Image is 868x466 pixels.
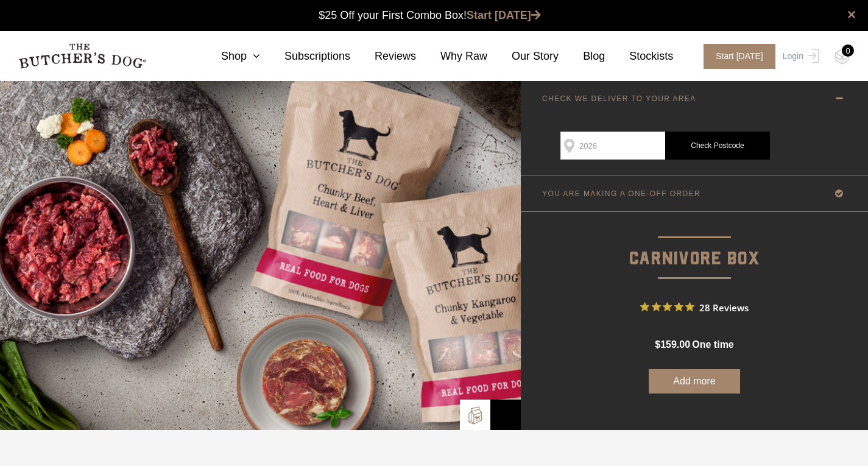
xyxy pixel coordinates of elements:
img: TBD_Build-A-Box.png [466,406,484,425]
button: Add more [649,369,740,394]
a: YOU ARE MAKING A ONE-OFF ORDER [521,175,868,211]
a: Blog [559,48,605,65]
a: Start [DATE] [691,44,780,69]
p: CHECK WE DELIVER TO YOUR AREA [542,94,696,103]
input: Postcode [560,132,665,160]
span: 28 Reviews [699,298,749,316]
div: 0 [842,44,854,57]
a: Check Postcode [665,132,770,160]
a: Stockists [605,48,673,65]
span: $ [655,339,660,350]
img: Bowl-Icon2.png [496,406,515,424]
img: TBD_Cart-Empty.png [834,49,850,65]
span: one time [692,339,733,350]
a: CHECK WE DELIVER TO YOUR AREA [521,80,868,116]
a: Our Story [487,48,559,65]
span: 159.00 [660,339,690,350]
a: Subscriptions [260,48,350,65]
a: Shop [197,48,260,65]
a: Reviews [350,48,416,65]
p: Carnivore Box [521,212,868,274]
a: Why Raw [416,48,487,65]
a: close [847,7,856,22]
span: Start [DATE] [704,44,775,69]
a: Login [780,44,819,69]
a: Start [DATE] [467,9,541,21]
p: YOU ARE MAKING A ONE-OFF ORDER [542,189,700,198]
button: Rated 4.9 out of 5 stars from 28 reviews. Jump to reviews. [640,298,749,316]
